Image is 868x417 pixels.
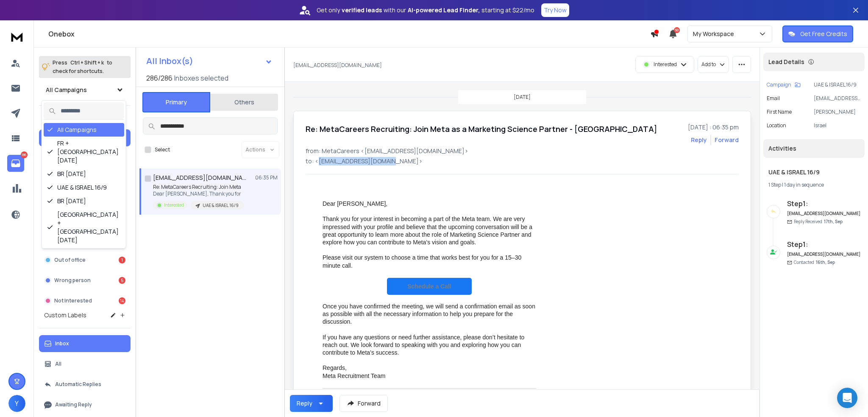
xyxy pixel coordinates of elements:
[53,59,112,76] p: Press to check for shortcuts.
[46,86,87,94] h1: All Campaigns
[54,257,86,263] p: Out of office
[44,208,124,247] div: [GEOGRAPHIC_DATA] + [GEOGRAPHIC_DATA] [DATE]
[768,58,804,66] p: Lead Details
[44,123,124,137] div: All Campaigns
[55,401,92,408] p: Awaiting Reply
[654,61,677,68] p: Interested
[297,399,312,408] div: Reply
[317,6,534,14] p: Get only with our starting at $22/mo
[306,157,739,165] p: to: <[EMAIL_ADDRESS][DOMAIN_NAME]>
[55,340,69,347] p: Inbox
[824,218,843,224] span: 17th, Sep
[387,278,472,295] a: Schedule a Call
[293,62,382,69] p: [EMAIL_ADDRESS][DOMAIN_NAME]
[119,297,125,304] div: 14
[794,218,843,225] p: Reply Received
[155,146,170,153] label: Select
[514,94,531,101] p: [DATE]
[119,277,125,284] div: 5
[146,73,172,83] span: 286 / 286
[816,259,835,265] span: 16th, Sep
[837,388,857,408] div: Open Intercom Messenger
[55,361,61,367] p: All
[54,277,91,284] p: Wrong person
[674,27,680,33] span: 50
[814,95,861,102] p: [EMAIL_ADDRESS][DOMAIN_NAME]
[44,311,86,319] h3: Custom Labels
[323,200,536,207] div: Dear [PERSON_NAME],
[688,123,739,132] p: [DATE] : 06:35 pm
[210,93,278,112] button: Others
[794,259,835,266] p: Contacted
[814,81,861,88] p: UAE & ISRAEL 16/9
[44,194,124,208] div: BR [DATE]
[153,190,244,197] p: Dear [PERSON_NAME], Thank you for
[784,181,824,188] span: 1 day in sequence
[142,92,210,112] button: Primary
[814,109,861,115] p: [PERSON_NAME]
[691,136,707,144] button: Reply
[323,302,536,326] div: Once you have confirmed the meeting, we will send a confirmation email as soon as possible with a...
[54,297,92,304] p: Not Interested
[408,6,480,14] strong: AI-powered Lead Finder,
[8,29,25,45] img: logo
[768,168,860,176] h1: UAE & ISRAEL 16/9
[323,254,536,269] div: Please visit our system to choose a time that works best for you for a 15–30 minute call.
[768,182,860,188] div: |
[146,57,193,65] h1: All Inbox(s)
[701,61,716,68] p: Add to
[55,381,101,388] p: Automatic Replies
[767,81,791,88] p: Campaign
[48,29,650,39] h1: Onebox
[203,202,239,209] p: UAE & ISRAEL 16/9
[323,364,536,379] div: Regards, Meta Recruitment Team
[544,6,567,14] p: Try Now
[323,333,536,357] div: If you have any questions or need further assistance, please don’t hesitate to reach out. We look...
[69,58,105,67] span: Ctrl + Shift + k
[44,181,124,194] div: UAE & ISRAEL 16/9
[787,239,861,249] h6: Step 1 :
[767,95,780,102] p: Email
[44,137,124,167] div: FR + [GEOGRAPHIC_DATA] [DATE]
[306,123,657,135] h1: Re: MetaCareers Recruiting: Join Meta as a Marketing Science Partner - [GEOGRAPHIC_DATA]
[814,122,861,129] p: Israel
[255,174,278,181] p: 06:35 PM
[715,136,739,144] div: Forward
[153,174,246,182] h1: [EMAIL_ADDRESS][DOMAIN_NAME]
[342,6,382,14] strong: verified leads
[306,147,739,155] p: from: MetaCareers <[EMAIL_ADDRESS][DOMAIN_NAME]>
[174,73,228,83] h3: Inboxes selected
[21,151,28,158] p: 186
[323,215,536,246] div: Thank you for your interest in becoming a part of the Meta team. We are very impressed with your ...
[693,30,737,38] p: My Workspace
[787,251,861,257] h6: [EMAIL_ADDRESS][DOMAIN_NAME]
[763,139,865,158] div: Activities
[119,257,125,263] div: 1
[44,167,124,181] div: BR [DATE]
[767,122,786,129] p: location
[787,199,861,209] h6: Step 1 :
[768,181,781,188] span: 1 Step
[767,109,792,115] p: First Name
[39,112,131,124] h3: Filters
[800,30,847,38] p: Get Free Credits
[787,210,861,217] h6: [EMAIL_ADDRESS][DOMAIN_NAME]
[8,395,25,412] span: Y
[164,202,184,208] p: Interested
[153,184,244,190] p: Re: MetaCareers Recruiting: Join Meta
[339,395,388,412] button: Forward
